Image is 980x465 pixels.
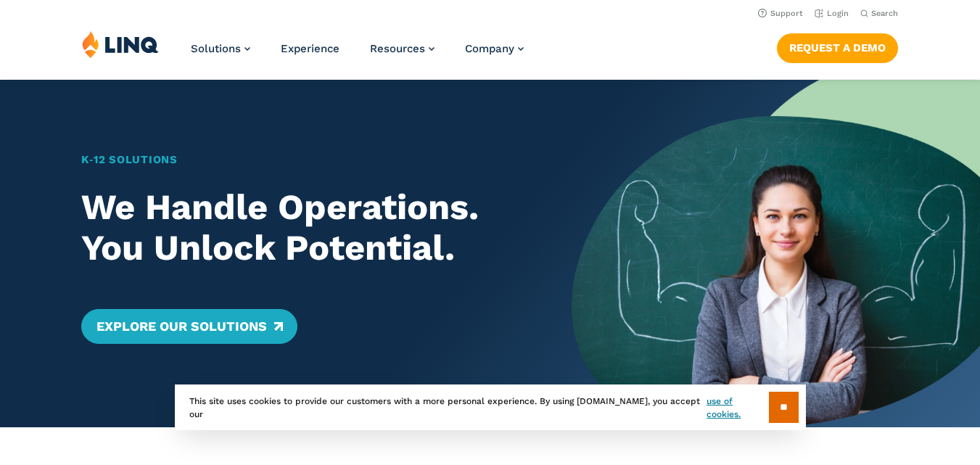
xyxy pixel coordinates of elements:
[777,30,898,62] nav: Button Navigation
[465,42,514,55] span: Company
[777,33,898,62] a: Request a Demo
[370,42,425,55] span: Resources
[465,42,524,55] a: Company
[758,9,803,18] a: Support
[81,187,531,268] h2: We Handle Operations. You Unlock Potential.
[707,395,768,421] a: use of cookies.
[871,9,898,18] span: Search
[191,42,250,55] a: Solutions
[815,9,849,18] a: Login
[82,30,159,58] img: LINQ | K‑12 Software
[191,30,524,78] nav: Primary Navigation
[281,42,339,55] a: Experience
[191,42,241,55] span: Solutions
[175,384,806,430] div: This site uses cookies to provide our customers with a more personal experience. By using [DOMAIN...
[81,152,531,168] h1: K‑12 Solutions
[572,80,980,427] img: Home Banner
[860,8,898,19] button: Open Search Bar
[370,42,435,55] a: Resources
[81,309,297,344] a: Explore Our Solutions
